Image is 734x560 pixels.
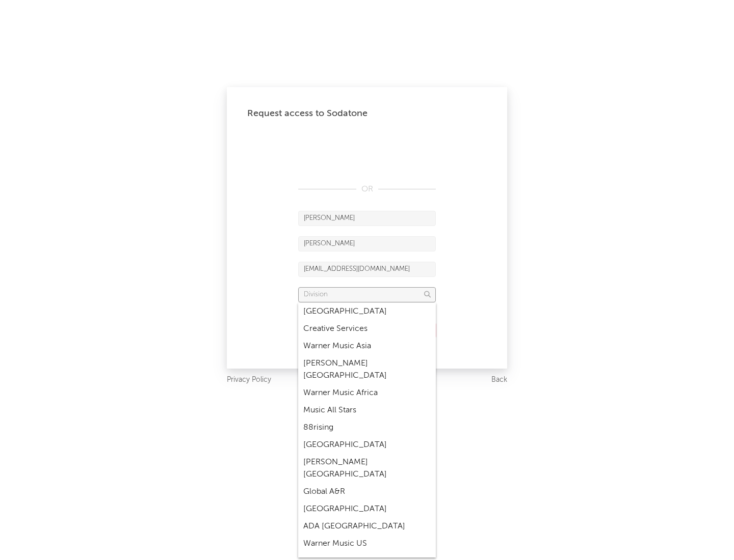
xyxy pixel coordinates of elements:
[298,419,436,436] div: 88rising
[298,183,436,195] div: OR
[298,454,436,483] div: [PERSON_NAME] [GEOGRAPHIC_DATA]
[298,535,436,552] div: Warner Music US
[298,211,436,226] input: First Name
[298,355,436,384] div: [PERSON_NAME] [GEOGRAPHIC_DATA]
[298,518,436,535] div: ADA [GEOGRAPHIC_DATA]
[298,500,436,518] div: [GEOGRAPHIC_DATA]
[491,374,507,386] a: Back
[298,236,436,251] input: Last Name
[247,107,487,120] div: Request access to Sodatone
[298,262,436,277] input: Email
[298,436,436,454] div: [GEOGRAPHIC_DATA]
[298,320,436,338] div: Creative Services
[298,384,436,402] div: Warner Music Africa
[298,303,436,320] div: [GEOGRAPHIC_DATA]
[227,374,271,386] a: Privacy Policy
[298,287,436,302] input: Division
[298,338,436,355] div: Warner Music Asia
[298,483,436,500] div: Global A&R
[298,402,436,419] div: Music All Stars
